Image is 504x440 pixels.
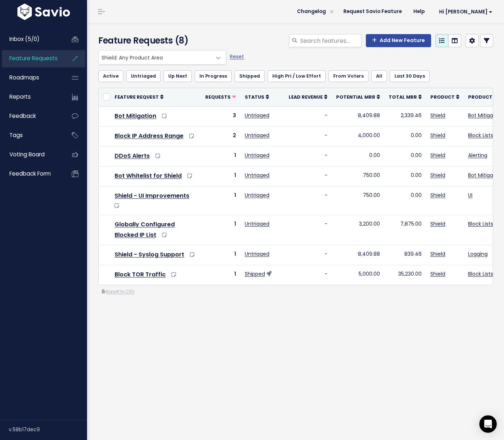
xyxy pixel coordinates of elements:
[2,165,60,182] a: Feedback form
[201,215,240,245] td: 1
[468,220,493,227] a: Block Lists
[439,9,492,15] span: Hi [PERSON_NAME]
[2,89,60,105] a: Reports
[245,270,265,277] a: Shipped
[468,152,487,159] a: Alerting
[235,70,265,82] a: Shipped
[98,34,223,47] h4: Feature Requests (8)
[430,94,455,100] span: Product
[164,70,192,82] a: Up Next
[268,70,326,82] a: High Pri / Low Effort
[98,70,493,82] ul: Filter feature requests
[430,250,445,258] a: Shield
[245,94,264,100] span: Status
[195,70,232,82] a: In Progress
[2,31,60,48] a: Inbox (5/0)
[2,69,60,86] a: Roadmaps
[384,146,426,166] td: 0.00
[468,112,503,119] a: Bot Mitigation
[332,126,384,146] td: 4,000.00
[115,220,175,239] a: Globally Configured Blocked IP List
[430,220,445,227] a: Shield
[336,94,375,100] span: Potential MRR
[98,50,226,65] span: Shield: Any Product Area
[430,112,445,119] a: Shield
[366,34,431,47] a: Add New Feature
[245,93,269,100] a: Status
[338,6,408,17] a: Request Savio Feature
[284,245,332,265] td: -
[115,172,182,180] a: Bot Whitelist for Shield
[205,94,231,100] span: Requests
[9,170,51,177] span: Feedback form
[384,265,426,285] td: 35,230.00
[201,245,240,265] td: 1
[115,112,156,120] a: Bot Mitigation
[332,106,384,126] td: 8,409.88
[468,270,493,277] a: Block Lists
[245,192,269,199] a: Untriaged
[99,50,211,64] span: Shield: Any Product Area
[336,93,380,100] a: Potential MRR
[384,166,426,186] td: 0.00
[468,192,472,199] a: UI
[371,70,387,82] a: All
[201,186,240,215] td: 1
[9,35,40,43] span: Inbox (5/0)
[2,50,60,67] a: Feature Requests
[205,93,236,100] a: Requests
[2,127,60,144] a: Tags
[468,172,503,179] a: Bot Mitigation
[332,166,384,186] td: 750.00
[201,106,240,126] td: 3
[329,70,368,82] a: From Voters
[2,108,60,124] a: Feedback
[284,146,332,166] td: -
[384,215,426,245] td: 7,875.00
[299,34,362,47] input: Search features...
[430,172,445,179] a: Shield
[115,192,189,200] a: Shield - UI Improvements
[115,132,183,140] a: Block IP Address Range
[9,151,45,158] span: Voting Board
[479,415,497,433] div: Open Intercom Messenger
[115,250,184,259] a: Shield - Syslog Support
[297,9,326,14] span: Changelog
[115,93,164,100] a: Feature Request
[2,146,60,163] a: Voting Board
[9,74,39,81] span: Roadmaps
[390,70,430,82] a: Last 30 Days
[289,94,323,100] span: Lead Revenue
[284,126,332,146] td: -
[102,289,135,295] a: Export to CSV
[115,94,159,100] span: Feature Request
[284,186,332,215] td: -
[245,152,269,159] a: Untriaged
[9,112,36,120] span: Feedback
[430,93,459,100] a: Product
[9,420,87,439] div: v.58b17dec9
[430,270,445,277] a: Shield
[284,215,332,245] td: -
[468,250,488,258] a: Logging
[245,112,269,119] a: Untriaged
[284,265,332,285] td: -
[430,192,445,199] a: Shield
[9,54,58,62] span: Feature Requests
[384,126,426,146] td: 0.00
[9,93,31,100] span: Reports
[201,146,240,166] td: 1
[332,186,384,215] td: 750.00
[230,53,244,60] a: Reset
[9,131,23,139] span: Tags
[332,215,384,245] td: 3,200.00
[284,166,332,186] td: -
[384,186,426,215] td: 0.00
[408,6,430,17] a: Help
[384,245,426,265] td: 839.46
[245,250,269,258] a: Untriaged
[245,220,269,227] a: Untriaged
[16,4,72,20] img: logo-white.9d6f32f41409.svg
[245,172,269,179] a: Untriaged
[245,132,269,139] a: Untriaged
